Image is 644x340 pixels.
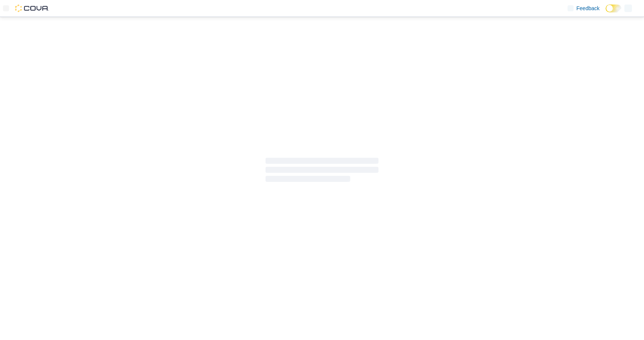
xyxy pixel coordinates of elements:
a: Feedback [565,1,603,16]
span: Feedback [577,5,600,12]
img: Cova [15,5,49,12]
input: Dark Mode [606,5,621,12]
span: Loading [266,159,378,183]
